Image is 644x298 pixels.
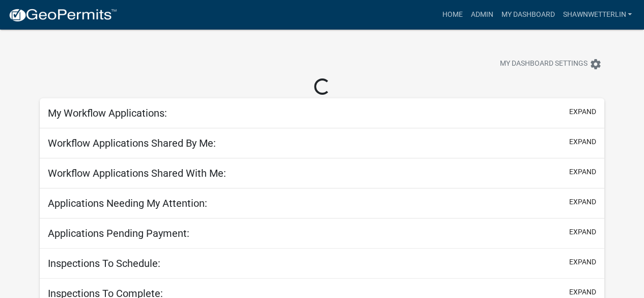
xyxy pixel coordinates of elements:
[569,167,596,177] button: expand
[569,227,596,237] button: expand
[48,137,216,149] h5: Workflow Applications Shared By Me:
[48,167,226,179] h5: Workflow Applications Shared With Me:
[558,5,636,24] a: ShawnWetterlin
[48,227,189,239] h5: Applications Pending Payment:
[590,58,602,70] i: settings
[492,54,610,74] button: My Dashboard Settingssettings
[569,287,596,297] button: expand
[497,5,558,24] a: My Dashboard
[500,58,587,70] span: My Dashboard Settings
[48,257,160,269] h5: Inspections To Schedule:
[569,197,596,207] button: expand
[48,197,207,209] h5: Applications Needing My Attention:
[466,5,497,24] a: Admin
[48,107,167,119] h5: My Workflow Applications:
[569,137,596,147] button: expand
[438,5,466,24] a: Home
[569,106,596,117] button: expand
[569,257,596,267] button: expand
